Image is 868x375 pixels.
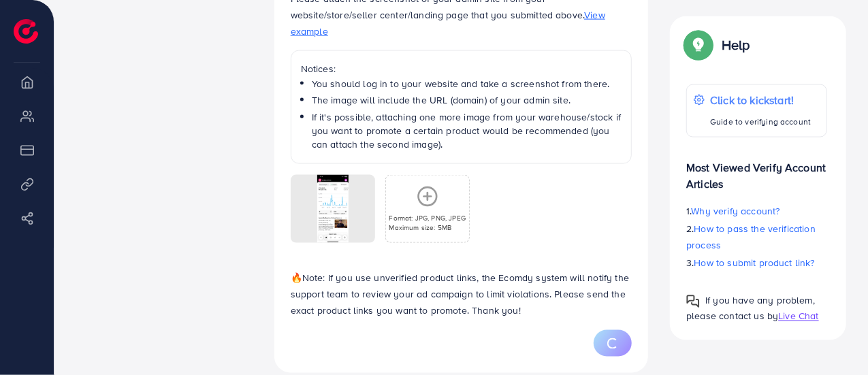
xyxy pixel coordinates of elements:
[686,294,815,323] span: If you have any problem, please contact us by
[710,114,811,130] p: Guide to verifying account
[312,110,622,152] li: If it's possible, attaching one more image from your warehouse/stock if you want to promote a cer...
[694,256,815,270] span: How to submit product link?
[692,204,780,218] span: Why verify account?
[291,272,302,285] span: 🔥
[778,310,818,323] span: Live Chat
[389,223,466,232] p: Maximum size: 5MB
[710,92,811,108] p: Click to kickstart!
[686,255,827,271] p: 3.
[389,213,466,223] p: Format: JPG, PNG, JPEG
[686,33,711,57] img: Popup guide
[312,93,622,107] li: The image will include the URL (domain) of your admin site.
[686,295,700,308] img: Popup guide
[291,270,632,319] p: Note: If you use unverified product links, the Ecomdy system will notify the support team to revi...
[301,61,622,77] p: Notices:
[686,148,827,192] p: Most Viewed Verify Account Articles
[14,19,38,44] img: logo
[317,175,349,243] img: img uploaded
[722,37,750,53] p: Help
[686,221,827,253] p: 2.
[686,203,827,219] p: 1.
[312,77,622,91] li: You should log in to your website and take a screenshot from there.
[291,8,605,38] span: View example
[686,222,816,252] span: How to pass the verification process
[810,314,858,365] iframe: Chat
